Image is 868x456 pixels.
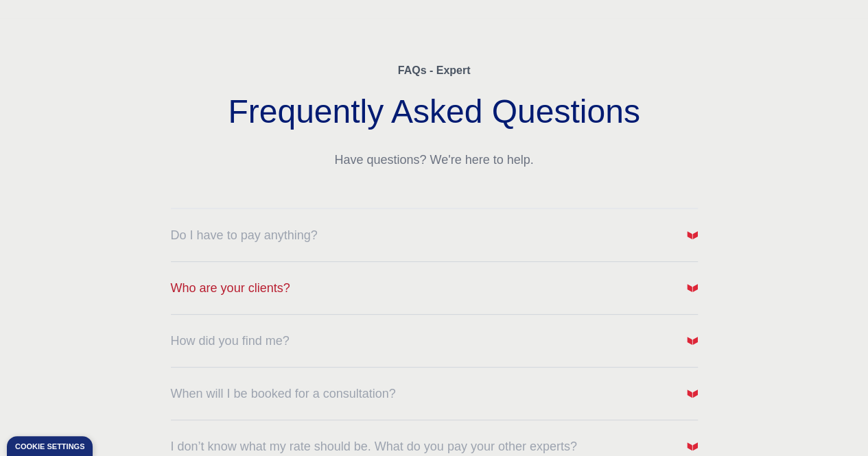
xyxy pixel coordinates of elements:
[171,331,290,350] span: How did you find me?
[687,230,698,241] img: Arrow
[687,283,698,293] img: Arrow
[171,226,318,245] span: Do I have to pay anything?
[687,335,698,346] img: Arrow
[171,437,698,456] button: I don’t know what my rate should be. What do you pay your other experts?Arrow
[334,150,533,169] p: Have questions? We're here to help.
[687,388,698,399] img: Arrow
[171,437,577,456] span: I don’t know what my rate should be. What do you pay your other experts?
[171,278,290,298] span: Who are your clients?
[171,226,698,245] button: Do I have to pay anything?Arrow
[228,79,640,150] h2: Frequently Asked Questions
[171,278,698,298] button: Who are your clients?Arrow
[171,384,698,403] button: When will I be booked for a consultation?Arrow
[398,62,471,79] p: FAQs - Expert
[171,331,698,350] button: How did you find me?Arrow
[171,384,396,403] span: When will I be booked for a consultation?
[687,441,698,452] img: Arrow
[799,390,868,456] iframe: Chat Widget
[15,443,84,451] div: Cookie settings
